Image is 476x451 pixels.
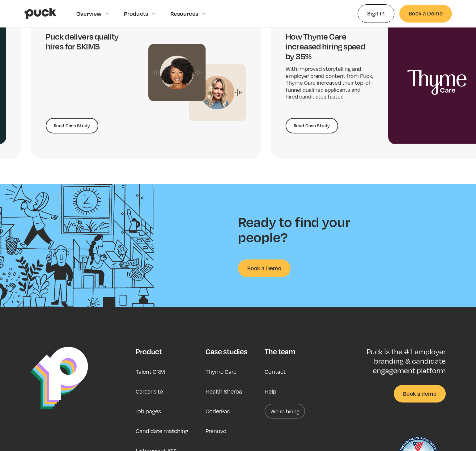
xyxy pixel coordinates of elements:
[136,347,162,356] div: Product
[399,5,452,22] a: Book a Demo
[136,364,165,379] a: Talent CRM
[76,10,102,17] div: Overview
[206,424,227,438] a: Prenuvo
[206,384,242,399] a: Health Sherpa
[265,384,276,399] a: Help
[206,364,236,379] a: Thyme Care
[394,385,446,403] a: Book a demo
[31,6,261,159] div: 5 / 5
[136,424,188,438] a: Candidate matching
[124,10,148,17] div: Products
[136,404,161,419] a: Job pages
[358,4,394,23] a: Sign In
[206,404,231,419] a: CoderPad
[30,347,88,409] img: Puck Logo
[265,404,305,419] a: We’re hiring
[286,65,373,100] p: With improved storytelling and employer brand content from Puck, Thyme Care increased their top-o...
[265,347,295,356] div: The team
[46,32,134,51] h4: Puck delivers quality hires for SKIMS
[136,384,163,399] a: Career site
[206,347,247,356] div: Case studies
[286,32,373,61] h4: How Thyme Care increased hiring speed by 35%
[46,118,98,133] a: Read Case Study
[286,118,338,133] a: Read Case Study
[265,364,286,379] a: Contact
[238,259,291,277] a: Book a Demo
[346,347,446,375] p: Puck is the #1 employer branding & candidate engagement platform
[238,214,362,245] h2: Ready to find your people?
[170,10,198,17] div: Resources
